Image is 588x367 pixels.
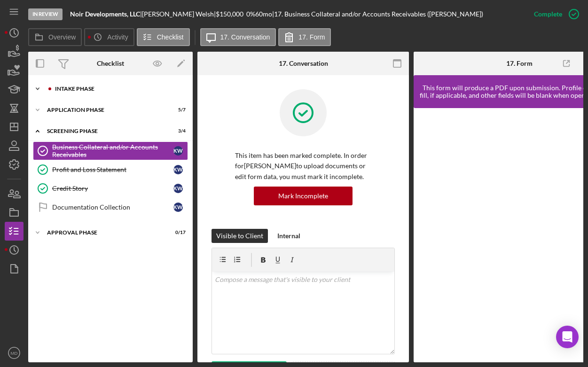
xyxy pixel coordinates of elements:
[142,10,216,18] div: [PERSON_NAME] Welsh |
[272,10,483,18] div: | 17. Business Collateral and/or Accounts Receivables ([PERSON_NAME])
[137,28,190,46] button: Checklist
[33,179,188,198] a: Credit StoryKW
[173,146,183,156] div: K W
[506,60,533,67] div: 17. Form
[278,28,331,46] button: 17. Form
[107,33,128,41] label: Activity
[52,185,173,192] div: Credit Story
[278,187,328,205] div: Mark Incomplete
[28,8,63,20] div: In Review
[298,33,325,41] label: 17. Form
[277,229,300,243] div: Internal
[47,107,162,113] div: Application Phase
[33,141,188,160] a: Business Collateral and/or Accounts ReceivablesKW
[169,107,186,113] div: 5 / 7
[173,165,183,174] div: K W
[33,198,188,217] a: Documentation CollectionKW
[48,33,76,41] label: Overview
[47,230,162,235] div: Approval Phase
[28,28,82,46] button: Overview
[173,184,183,193] div: K W
[52,166,173,173] div: Profit and Loss Statement
[556,326,579,348] div: Open Intercom Messenger
[52,203,173,211] div: Documentation Collection
[200,28,276,46] button: 17. Conversation
[52,143,173,158] div: Business Collateral and/or Accounts Receivables
[47,128,162,134] div: Screening Phase
[216,229,263,243] div: Visible to Client
[235,150,371,182] p: This item has been marked complete. In order for [PERSON_NAME] to upload documents or edit form d...
[212,229,268,243] button: Visible to Client
[70,10,142,18] div: |
[246,10,255,18] div: 0 %
[169,230,186,235] div: 0 / 17
[525,5,583,23] button: Complete
[273,229,305,243] button: Internal
[279,60,328,67] div: 17. Conversation
[84,28,134,46] button: Activity
[157,33,184,41] label: Checklist
[97,60,124,67] div: Checklist
[169,128,186,134] div: 3 / 4
[55,86,181,92] div: Intake Phase
[254,187,353,205] button: Mark Incomplete
[70,10,140,18] b: Noir Developments, LLC
[534,5,562,23] div: Complete
[255,10,272,18] div: 60 mo
[220,33,270,41] label: 17. Conversation
[11,351,18,356] text: MD
[216,10,243,18] span: $150,000
[33,160,188,179] a: Profit and Loss StatementKW
[5,344,24,362] button: MD
[173,203,183,212] div: K W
